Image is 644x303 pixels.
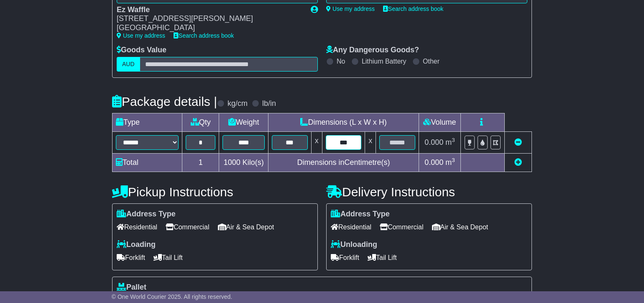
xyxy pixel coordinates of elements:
label: lb/in [262,99,276,108]
span: 0.000 [424,158,443,167]
a: Search address book [383,5,443,12]
label: AUD [117,57,140,72]
td: Type [112,113,182,131]
td: x [365,131,376,153]
span: m [445,138,455,146]
td: x [311,131,322,153]
span: 1000 [224,158,240,167]
span: Forklift [331,251,359,264]
label: Loading [117,240,156,249]
label: Address Type [117,210,176,219]
h4: Delivery Instructions [326,185,532,199]
span: m [445,158,455,167]
div: Ez Waffle [117,5,302,15]
td: Dimensions (L x W x H) [268,113,419,131]
label: Address Type [331,210,390,219]
label: kg/cm [227,99,248,108]
a: Use my address [326,5,375,12]
span: © One World Courier 2025. All rights reserved. [112,293,233,300]
label: Other [423,57,440,65]
td: Kilo(s) [219,153,268,172]
span: Residential [331,221,371,234]
label: Pallet [117,283,146,292]
h4: Package details | [112,95,217,108]
label: No [337,57,345,65]
a: Search address book [174,32,234,39]
td: 1 [182,153,219,172]
sup: 3 [452,137,455,143]
span: Commercial [166,221,209,234]
label: Unloading [331,240,377,249]
td: Qty [182,113,219,131]
a: Remove this item [514,138,522,146]
div: [STREET_ADDRESS][PERSON_NAME] [117,14,302,23]
span: Forklift [117,251,145,264]
label: Goods Value [117,46,166,55]
span: Air & Sea Depot [218,221,274,234]
h4: Pickup Instructions [112,185,318,199]
label: Lithium Battery [362,57,406,65]
span: Tail Lift [368,251,397,264]
span: Air & Sea Depot [432,221,488,234]
span: 0.000 [424,138,443,146]
td: Weight [219,113,268,131]
td: Total [112,153,182,172]
span: Residential [117,221,157,234]
div: [GEOGRAPHIC_DATA] [117,23,302,33]
a: Add new item [514,158,522,167]
a: Use my address [117,32,165,39]
td: Dimensions in Centimetre(s) [268,153,419,172]
label: Any Dangerous Goods? [326,46,419,55]
sup: 3 [452,157,455,163]
span: Commercial [380,221,423,234]
td: Volume [419,113,460,131]
span: Tail Lift [153,251,183,264]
